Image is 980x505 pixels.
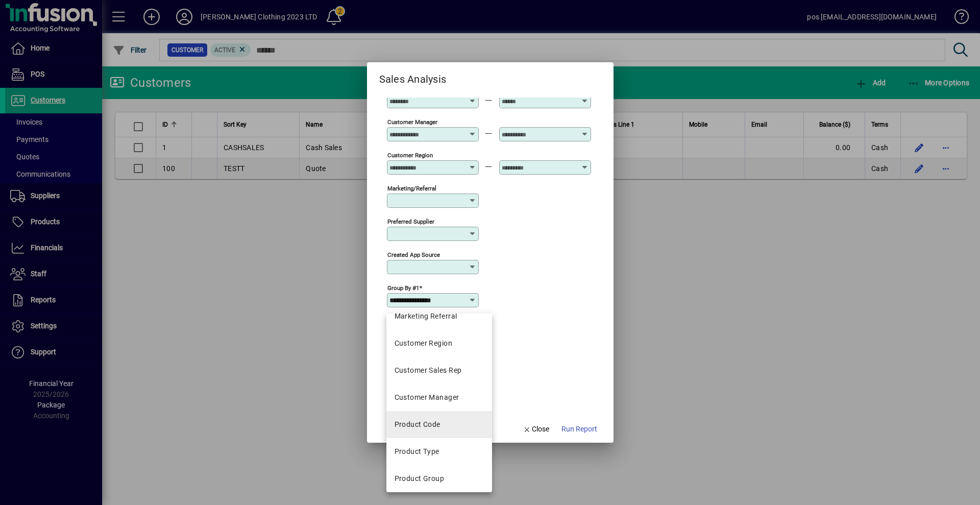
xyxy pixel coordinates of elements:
mat-label: Preferred supplier [387,218,434,225]
div: Marketing Referral [395,311,457,322]
mat-label: Created app source [387,251,440,258]
mat-option: Marketing Referral [386,303,492,330]
button: Close [519,420,553,439]
mat-option: Customer Manager [386,384,492,411]
mat-label: Customer Manager [387,118,437,126]
span: Run Report [561,424,597,435]
div: Product Type [395,446,439,457]
mat-option: Product Group [386,465,492,492]
mat-label: Customer Region [387,152,433,159]
h2: Sales Analysis [367,62,459,87]
button: Run Report [557,420,601,439]
div: Product Code [395,419,440,430]
mat-option: Product Code [386,411,492,438]
mat-label: Group by #1 [387,284,419,292]
mat-label: Marketing/Referral [387,185,436,192]
div: Customer Sales Rep [395,365,462,376]
div: Customer Manager [395,392,459,403]
mat-option: Customer Sales Rep [386,357,492,384]
div: Customer Region [395,338,453,349]
mat-option: Product Type [386,438,492,465]
mat-option: Customer Region [386,330,492,357]
div: Product Group [395,473,445,484]
span: Close [523,424,549,435]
